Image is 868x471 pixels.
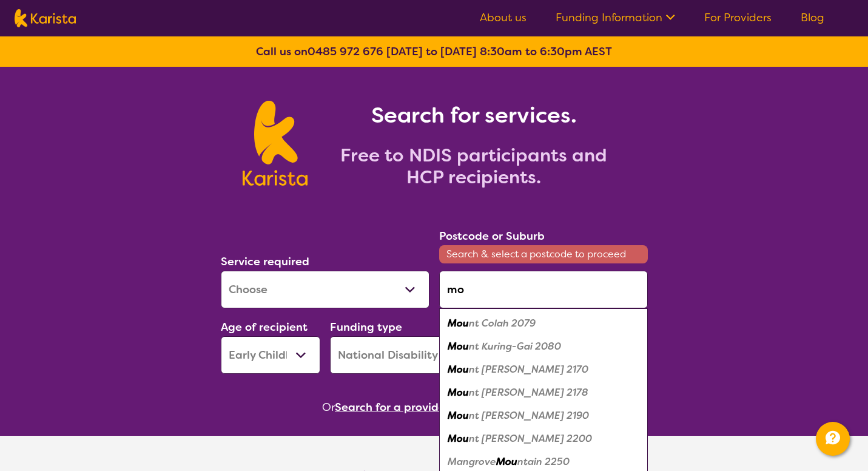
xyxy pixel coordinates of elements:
[335,398,546,416] button: Search for a provider to leave a review
[448,409,469,422] em: Mou
[448,432,469,445] em: Mou
[801,10,824,25] a: Blog
[704,10,772,25] a: For Providers
[445,427,642,450] div: Mount Lewis 2200
[445,358,642,381] div: Mount Pritchard 2170
[322,144,625,188] h2: Free to NDIS participants and HCP recipients.
[556,10,675,25] a: Funding Information
[445,381,642,404] div: Mount Vernon 2178
[330,320,402,334] label: Funding type
[469,340,561,353] em: nt Kuring-Gai 2080
[517,455,570,468] em: ntain 2250
[439,229,545,243] label: Postcode or Suburb
[480,10,527,25] a: About us
[439,245,648,263] span: Search & select a postcode to proceed
[496,455,517,468] em: Mou
[256,44,612,59] b: Call us on [DATE] to [DATE] 8:30am to 6:30pm AEST
[469,386,588,399] em: nt [PERSON_NAME] 2178
[15,9,76,27] img: Karista logo
[469,432,592,445] em: nt [PERSON_NAME] 2200
[448,455,496,468] em: Mangrove
[445,312,642,335] div: Mount Colah 2079
[469,363,588,376] em: nt [PERSON_NAME] 2170
[469,409,589,422] em: nt [PERSON_NAME] 2190
[816,422,850,456] button: Channel Menu
[221,254,309,269] label: Service required
[322,398,335,416] span: Or
[445,404,642,427] div: Mount Lewis 2190
[448,340,469,353] em: Mou
[448,363,469,376] em: Mou
[308,44,383,59] a: 0485 972 676
[448,386,469,399] em: Mou
[445,335,642,358] div: Mount Kuring-Gai 2080
[469,317,536,330] em: nt Colah 2079
[448,317,469,330] em: Mou
[322,101,625,130] h1: Search for services.
[243,101,308,186] img: Karista logo
[439,271,648,308] input: Type
[221,320,308,334] label: Age of recipient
